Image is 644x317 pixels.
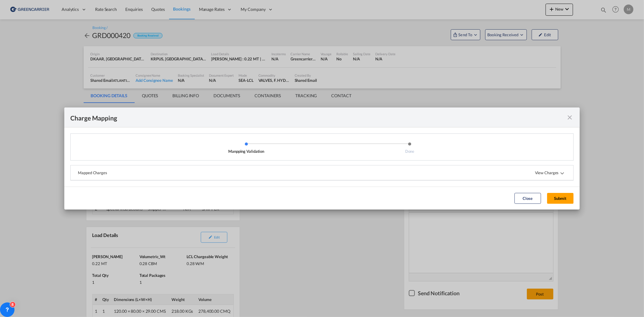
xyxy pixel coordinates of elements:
[566,114,574,121] md-icon: icon-close fg-AAA8AD cursor
[70,114,117,121] div: Charge Mapping
[71,165,573,180] md-expansion-panel-collapsed: Mapped ChargesView Chargesicon-chevron-down
[6,6,138,12] body: Editor, editor2
[328,142,491,154] li: Done
[559,170,566,177] md-icon: icon-chevron-down
[165,142,328,154] li: Manpping Validation
[514,193,541,204] button: Close
[547,193,574,204] button: Submit
[535,165,566,180] span: View Charges
[64,107,579,210] md-dialog: Manpping ValidationDone ...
